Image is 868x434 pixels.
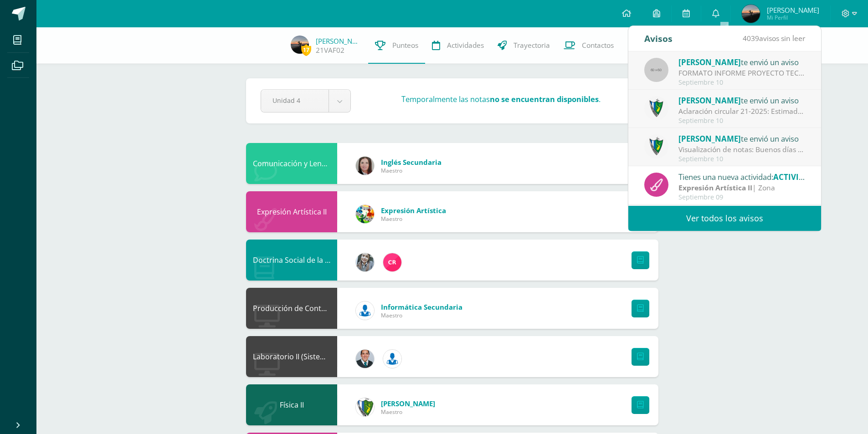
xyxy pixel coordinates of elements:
[381,302,462,311] span: Informática Secundaria
[490,94,599,104] strong: no se encuentran disponibles
[368,27,425,64] a: Punteos
[773,172,815,182] span: ACTIVIDAD
[678,79,805,87] div: Septiembre 10
[246,143,337,184] div: Comunicación y Lenguaje L3 Inglés
[246,336,337,377] div: Laboratorio II (Sistema Operativo Macintoch)
[356,301,374,320] img: 6ed6846fa57649245178fca9fc9a58dd.png
[582,41,614,50] span: Contactos
[678,106,805,117] div: Aclaración circular 21-2025: Estimados padres y estudiantes, es un gusto saludarlos. Únicamente c...
[246,191,337,232] div: Expresión Artística II
[291,36,309,54] img: adda248ed197d478fb388b66fa81bb8e.png
[491,27,557,64] a: Trayectoria
[743,33,759,43] span: 4039
[514,41,550,50] span: Trayectoria
[261,90,350,112] a: Unidad 4
[381,158,442,167] span: Inglés Secundaria
[678,183,752,193] strong: Expresión Artística II
[678,56,805,68] div: te envió un aviso
[392,41,418,50] span: Punteos
[356,157,374,175] img: 8af0450cf43d44e38c4a1497329761f3.png
[425,27,491,64] a: Actividades
[767,14,819,21] span: Mi Perfil
[678,95,741,106] span: [PERSON_NAME]
[316,46,344,55] a: 21VAF02
[356,253,374,271] img: cba4c69ace659ae4cf02a5761d9a2473.png
[678,133,741,144] span: [PERSON_NAME]
[381,399,435,408] span: [PERSON_NAME]
[356,350,374,368] img: 2306758994b507d40baaa54be1d4aa7e.png
[644,96,668,120] img: 9f174a157161b4ddbe12118a61fed988.png
[628,206,821,231] a: Ver todos los avisos
[644,134,668,158] img: 9f174a157161b4ddbe12118a61fed988.png
[678,183,805,193] div: | Zona
[557,27,621,64] a: Contactos
[316,36,361,46] a: [PERSON_NAME]
[678,133,805,144] div: te envió un aviso
[301,44,311,56] span: 17
[678,94,805,106] div: te envió un aviso
[381,408,435,416] span: Maestro
[678,144,805,155] div: Visualización de notas: Buenos días estimados padres y estudiantes, es un gusto saludarlos. Por e...
[644,58,668,82] img: 60x60
[678,171,805,183] div: Tienes una nueva actividad:
[381,311,462,319] span: Maestro
[678,117,805,125] div: Septiembre 10
[381,215,446,223] span: Maestro
[383,253,401,271] img: 866c3f3dc5f3efb798120d7ad13644d9.png
[246,288,337,329] div: Producción de Contenidos Digitales
[447,41,484,50] span: Actividades
[767,5,819,15] span: [PERSON_NAME]
[742,5,760,23] img: adda248ed197d478fb388b66fa81bb8e.png
[743,33,805,43] span: avisos sin leer
[678,57,741,67] span: [PERSON_NAME]
[272,90,317,111] span: Unidad 4
[381,167,442,174] span: Maestro
[644,26,673,51] div: Avisos
[246,240,337,281] div: Doctrina Social de la Iglesia
[246,384,337,425] div: Física II
[356,205,374,223] img: 159e24a6ecedfdf8f489544946a573f0.png
[678,155,805,163] div: Septiembre 10
[356,398,374,416] img: d7d6d148f6dec277cbaab50fee73caa7.png
[381,206,446,215] span: Expresión Artística
[678,68,805,78] div: FORMATO INFORME PROYECTO TECNOLÓGICO: Alumnos Graduandos: Por este medio se adjunta el formato en...
[401,94,601,104] h3: Temporalmente las notas .
[383,350,401,368] img: 6ed6846fa57649245178fca9fc9a58dd.png
[678,194,805,201] div: Septiembre 09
